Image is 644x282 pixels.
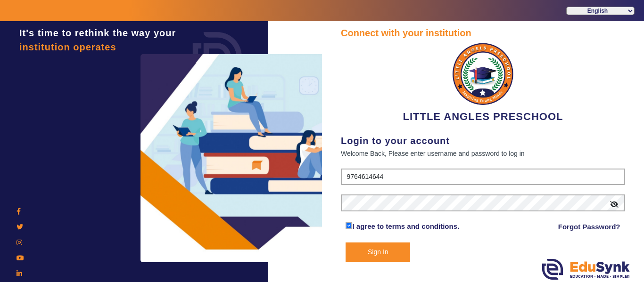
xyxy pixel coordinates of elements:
input: User Name [341,169,625,185]
img: login3.png [140,54,339,262]
div: LITTLE ANGLES PRESCHOOL [341,40,625,124]
div: Connect with your institution [341,26,625,40]
a: Forgot Password? [558,221,620,233]
span: institution operates [19,42,116,52]
div: Login to your account [341,134,625,148]
img: edusynk.png [542,259,630,280]
a: I agree to terms and conditions. [352,222,459,230]
span: It's time to rethink the way your [19,28,176,38]
button: Sign In [346,242,410,262]
div: Welcome Back, Please enter username and password to log in [341,148,625,159]
img: login.png [182,21,253,92]
img: be2635b7-6ae6-4ea0-8b31-9ed2eb8b9e03 [447,40,518,109]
